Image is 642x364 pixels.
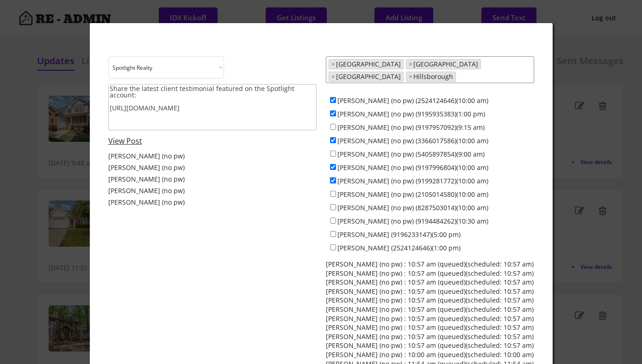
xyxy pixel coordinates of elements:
div: [PERSON_NAME] (no pw) : 10:57 am (queued)(scheduled: 10:57 am) [326,260,534,269]
span: × [331,73,335,80]
label: [PERSON_NAME] (9196233147)(5:00 pm) [337,230,461,239]
label: [PERSON_NAME] (no pw) (3366017586)(10:00 am) [337,136,488,145]
li: Raleigh [329,59,404,69]
div: [PERSON_NAME] (no pw) : 10:00 am (queued)(scheduled: 10:00 am) [326,350,534,359]
div: [PERSON_NAME] (no pw) : 10:57 am (queued)(scheduled: 10:57 am) [326,314,534,323]
div: [PERSON_NAME] (no pw) [108,152,185,161]
label: [PERSON_NAME] (2524124646)(1:00 pm) [337,243,461,252]
div: [PERSON_NAME] (no pw) [108,198,185,207]
div: [PERSON_NAME] (no pw) : 10:57 am (queued)(scheduled: 10:57 am) [326,323,534,332]
label: [PERSON_NAME] (no pw) (9195935383)(1:00 pm) [337,109,485,118]
div: [PERSON_NAME] (no pw) : 10:57 am (queued)(scheduled: 10:57 am) [326,296,534,305]
label: [PERSON_NAME] (no pw) (2524124646)(10:00 am) [337,96,488,105]
li: Chapel Hill [329,72,404,82]
span: × [331,61,335,67]
li: Durham [406,59,481,69]
div: [PERSON_NAME] (no pw) [108,186,185,195]
label: [PERSON_NAME] (no pw) (8287503014)(10:00 am) [337,203,488,212]
div: [PERSON_NAME] (no pw) : 10:57 am (queued)(scheduled: 10:57 am) [326,269,534,278]
label: [PERSON_NAME] (no pw) (2105014580)(10:00 am) [337,190,488,199]
span: × [409,73,412,80]
label: [PERSON_NAME] (no pw) (9197957092)(9:15 am) [337,123,485,132]
div: [PERSON_NAME] (no pw) : 10:57 am (queued)(scheduled: 10:57 am) [326,278,534,287]
label: [PERSON_NAME] (no pw) (9194484262)(10:30 am) [337,217,488,225]
div: [PERSON_NAME] (no pw) : 10:57 am (queued)(scheduled: 10:57 am) [326,305,534,314]
div: [PERSON_NAME] (no pw) [108,175,185,184]
div: [PERSON_NAME] (no pw) [108,163,185,172]
label: [PERSON_NAME] (no pw) (9199281772)(10:00 am) [337,176,488,185]
div: [PERSON_NAME] (no pw) : 10:57 am (queued)(scheduled: 10:57 am) [326,287,534,296]
a: View Post [108,136,142,146]
li: Hillsborough [406,72,456,82]
label: [PERSON_NAME] (no pw) (5405897854)(9:00 am) [337,150,485,158]
div: [PERSON_NAME] (no pw) : 10:57 am (queued)(scheduled: 10:57 am) [326,332,534,341]
span: × [409,61,412,67]
label: [PERSON_NAME] (no pw) (9197996804)(10:00 am) [337,163,488,172]
div: [PERSON_NAME] (no pw) : 10:57 am (queued)(scheduled: 10:57 am) [326,341,534,350]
